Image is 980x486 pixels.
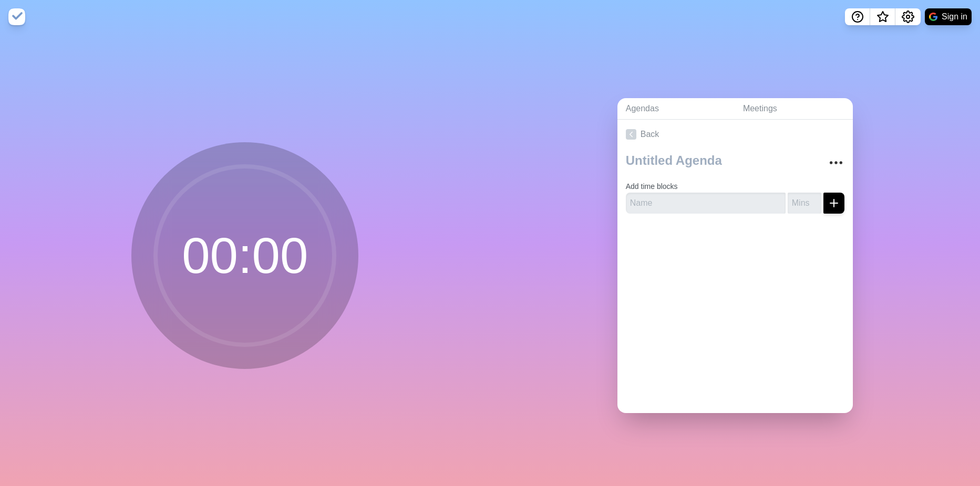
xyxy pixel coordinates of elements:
input: Name [626,193,786,214]
button: What’s new [870,8,895,25]
input: Mins [788,193,821,214]
a: Meetings [735,98,853,120]
button: More [826,152,847,173]
a: Back [617,120,853,149]
label: Add time blocks [626,182,678,191]
a: Agendas [617,98,735,120]
button: Settings [895,8,921,25]
button: Sign in [925,8,972,25]
img: timeblocks logo [8,8,25,25]
img: google logo [929,13,937,21]
button: Help [845,8,870,25]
